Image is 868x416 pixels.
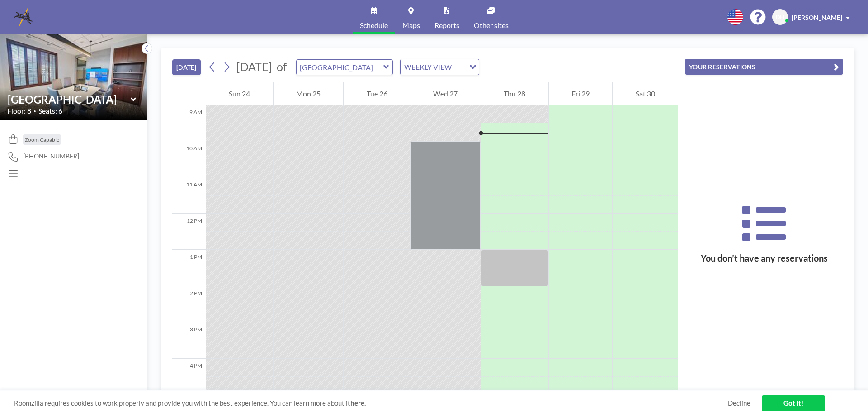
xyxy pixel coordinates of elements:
button: [DATE] [172,59,201,75]
input: Search for option [454,61,464,73]
span: • [33,108,36,114]
a: here. [350,399,366,407]
div: Thu 28 [481,82,548,105]
div: 11 AM [172,177,206,214]
span: WEEKLY VIEW [402,61,453,73]
span: Seats: 6 [38,106,62,115]
span: Reports [434,22,459,29]
div: 4 PM [172,359,206,395]
div: Search for option [401,59,479,75]
span: Maps [402,22,420,29]
div: Tue 26 [344,82,410,105]
span: Floor: 8 [7,106,31,115]
div: 3 PM [172,322,206,359]
span: Zoom Capable [25,136,59,143]
div: 10 AM [172,141,206,177]
h3: You don’t have any reservations [685,253,843,264]
span: [DATE] [236,60,272,73]
img: organization-logo [14,8,33,26]
span: [PERSON_NAME] [792,14,842,21]
span: of [277,60,287,74]
div: 1 PM [172,250,206,286]
div: 12 PM [172,214,206,250]
button: YOUR RESERVATIONS [685,59,843,75]
a: Decline [728,399,750,407]
div: Sat 30 [613,82,678,105]
input: Buckhead Room [8,93,131,106]
div: 2 PM [172,286,206,322]
div: Sun 24 [206,82,273,105]
div: Wed 27 [410,82,481,105]
div: 9 AM [172,105,206,141]
span: Roomzilla requires cookies to work properly and provide you with the best experience. You can lea... [14,399,728,407]
div: Mon 25 [274,82,344,105]
div: Fri 29 [549,82,613,105]
span: [PHONE_NUMBER] [23,152,79,160]
span: DH [775,13,785,21]
span: Schedule [360,22,388,29]
input: Buckhead Room [297,60,383,75]
span: Other sites [474,22,509,29]
a: Got it! [762,395,825,411]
